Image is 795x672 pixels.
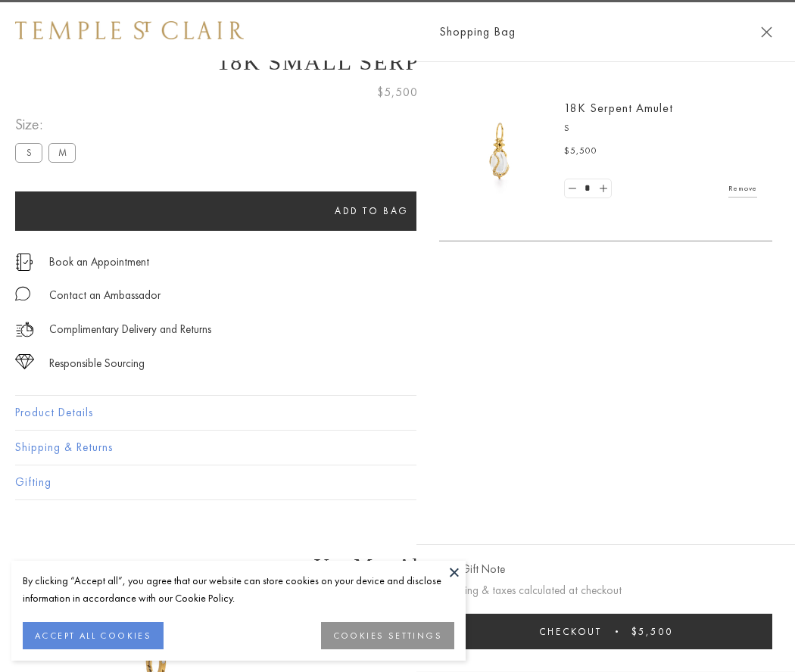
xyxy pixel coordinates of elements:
button: ACCEPT ALL COOKIES [23,622,164,649]
p: Shipping & taxes calculated at checkout [439,581,772,600]
button: Product Details [15,396,780,430]
span: Add to bag [335,204,409,217]
span: Shopping Bag [439,22,516,42]
h3: You May Also Like [38,554,757,578]
span: $5,500 [377,82,418,102]
h1: 18K Small Serpent Amulet [15,49,780,75]
button: Shipping & Returns [15,431,780,465]
a: Book an Appointment [49,254,149,270]
label: S [15,143,42,162]
label: M [48,143,76,162]
span: Size: [15,112,82,137]
div: Responsible Sourcing [49,354,145,373]
img: icon_appointment.svg [15,254,33,271]
div: Contact an Ambassador [49,286,161,305]
span: Checkout [539,625,602,638]
button: Add Gift Note [439,560,505,579]
a: Remove [728,180,757,197]
button: COOKIES SETTINGS [321,622,454,649]
span: $5,500 [564,144,597,159]
p: Complimentary Delivery and Returns [49,320,211,339]
img: Temple St. Clair [15,21,244,39]
a: Set quantity to 0 [565,179,580,198]
p: S [564,121,757,136]
a: Set quantity to 2 [595,179,610,198]
img: P51836-E11SERPPV [454,106,545,197]
img: icon_sourcing.svg [15,354,34,369]
button: Checkout $5,500 [439,614,772,649]
div: By clicking “Accept all”, you agree that our website can store cookies on your device and disclos... [23,572,454,607]
button: Gifting [15,465,780,499]
a: 18K Serpent Amulet [564,100,673,116]
button: Add to bag [15,191,728,231]
button: Close Shopping Bag [761,26,772,38]
img: MessageIcon-01_2.svg [15,286,30,301]
img: icon_delivery.svg [15,320,34,339]
span: $5,500 [631,625,673,638]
